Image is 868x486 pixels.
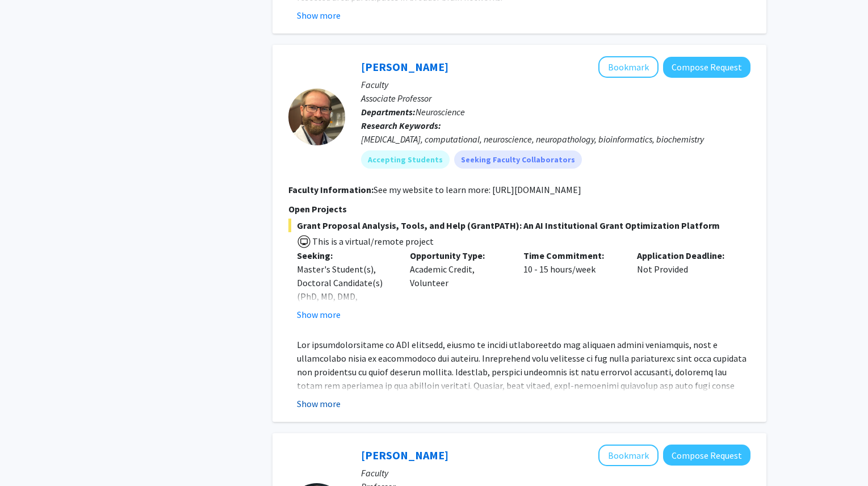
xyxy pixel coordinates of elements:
[361,150,450,169] mat-chip: Accepting Students
[361,466,750,480] p: Faculty
[297,262,393,385] div: Master's Student(s), Doctoral Candidate(s) (PhD, MD, DMD, PharmD, etc.), Postdoctoral Researcher(...
[374,184,581,195] fg-read-more: See my website to learn more: [URL][DOMAIN_NAME]
[361,78,750,91] p: Faculty
[361,448,448,462] a: [PERSON_NAME]
[628,249,742,321] div: Not Provided
[361,120,441,131] b: Research Keywords:
[297,9,341,22] button: Show more
[288,184,374,195] b: Faculty Information:
[361,60,448,74] a: [PERSON_NAME]
[297,338,750,474] p: Lor ipsumdolorsitame co ADI elitsedd, eiusmo te incidi utlaboreetdo mag aliquaen admini veniamqui...
[598,445,659,466] button: Add Kyunghee Koh to Bookmarks
[598,56,659,78] button: Add Aaron Haeusler to Bookmarks
[297,308,341,321] button: Show more
[663,57,750,78] button: Compose Request to Aaron Haeusler
[9,435,48,477] iframe: Chat
[637,249,733,262] p: Application Deadline:
[361,106,416,118] b: Departments:
[515,249,628,321] div: 10 - 15 hours/week
[663,445,750,466] button: Compose Request to Kyunghee Koh
[361,91,750,105] p: Associate Professor
[410,249,506,262] p: Opportunity Type:
[311,236,434,247] span: This is a virtual/remote project
[297,249,393,262] p: Seeking:
[523,249,620,262] p: Time Commitment:
[416,106,465,118] span: Neuroscience
[361,132,750,146] div: [MEDICAL_DATA], computational, neuroscience, neuropathology, bioinformatics, biochemistry
[454,150,582,169] mat-chip: Seeking Faculty Collaborators
[297,397,341,410] button: Show more
[288,202,750,216] p: Open Projects
[288,219,750,232] span: Grant Proposal Analysis, Tools, and Help (GrantPATH): An AI Institutional Grant Optimization Plat...
[401,249,515,321] div: Academic Credit, Volunteer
